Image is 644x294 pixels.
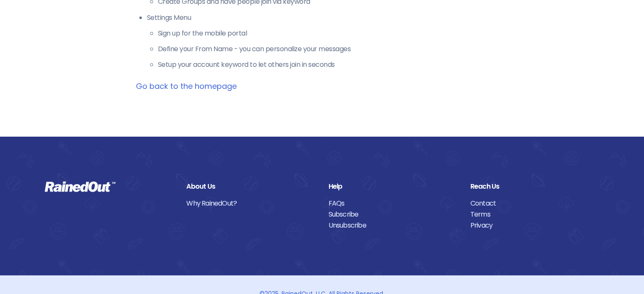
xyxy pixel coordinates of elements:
a: FAQs [329,198,458,209]
a: Terms [470,209,600,220]
li: Sign up for the mobile portal [158,28,509,38]
div: Reach Us [470,181,600,192]
li: Settings Menu [147,13,509,70]
li: Define your From Name - you can personalize your messages [158,44,509,54]
div: Help [329,181,458,192]
a: Contact [470,198,600,209]
a: Unsubscribe [329,220,458,231]
a: Why RainedOut? [186,198,315,209]
a: Privacy [470,220,600,231]
div: About Us [186,181,315,192]
a: Subscribe [329,209,458,220]
a: Go back to the homepage [136,81,237,91]
li: Setup your account keyword to let others join in seconds [158,60,509,70]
